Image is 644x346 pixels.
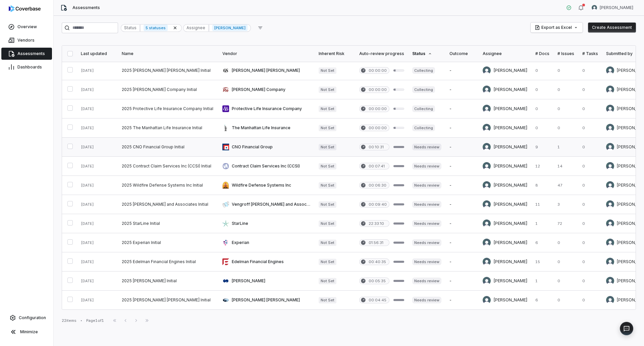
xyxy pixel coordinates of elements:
img: Brittany Durbin avatar [606,219,614,228]
img: Brittany Durbin avatar [483,124,491,132]
img: Brittany Durbin avatar [606,162,614,170]
button: Export as Excel [531,22,583,33]
div: Status [121,24,140,32]
img: Brittany Durbin avatar [606,200,614,208]
img: Brittany Durbin avatar [483,162,491,170]
img: Brittany Durbin avatar [606,277,614,285]
img: Brittany Durbin avatar [606,296,614,304]
div: Name [122,51,214,56]
img: Brittany Durbin avatar [606,86,614,94]
div: Page 1 of 1 [86,318,104,323]
div: [PERSON_NAME] [209,24,251,32]
span: 5 statuses [144,24,168,31]
div: # Issues [557,51,574,56]
td: - [445,195,479,214]
img: Brittany Durbin avatar [606,258,614,266]
img: logo-D7KZi-bG.svg [9,5,41,12]
img: Brittany Durbin avatar [592,5,597,10]
span: Configuration [19,315,46,320]
div: Auto-review progress [359,51,404,56]
img: Brittany Durbin avatar [606,181,614,189]
img: Brittany Durbin avatar [483,86,491,94]
img: Brittany Durbin avatar [483,105,491,113]
span: Overview [17,24,37,30]
button: Minimize [3,325,51,339]
div: Vendor [222,51,311,56]
div: Status [412,51,441,56]
img: Brittany Durbin avatar [483,219,491,228]
a: Vendors [1,34,52,46]
img: Brittany Durbin avatar [606,124,614,132]
td: - [445,291,479,310]
button: Brittany Durbin avatar[PERSON_NAME] [588,3,637,13]
td: - [445,61,479,80]
div: 22 items [62,318,76,323]
img: Brittany Durbin avatar [606,66,614,75]
img: Brittany Durbin avatar [483,181,491,189]
a: Overview [1,21,52,33]
span: Assessments [17,51,45,56]
span: [PERSON_NAME] [212,24,247,31]
div: Assignee [183,24,209,32]
span: Assessments [72,5,100,10]
img: Brittany Durbin avatar [483,200,491,208]
img: Brittany Durbin avatar [483,258,491,266]
div: # Docs [535,51,549,56]
img: Brittany Durbin avatar [606,239,614,247]
img: Brittany Durbin avatar [606,105,614,113]
td: - [445,176,479,195]
a: Assessments [1,48,52,60]
img: Brittany Durbin avatar [606,143,614,151]
span: [PERSON_NAME] [600,5,633,10]
div: Outcome [449,51,475,56]
span: Minimize [20,329,38,335]
div: • [80,318,82,323]
td: - [445,118,479,138]
td: - [445,252,479,271]
a: Dashboards [1,61,52,73]
img: Brittany Durbin avatar [483,143,491,151]
span: Vendors [17,38,35,43]
td: - [445,80,479,99]
div: Inherent Risk [319,51,351,56]
div: Last updated [81,51,114,56]
button: Create Assessment [588,22,636,33]
div: # Tasks [582,51,598,56]
img: Brittany Durbin avatar [483,277,491,285]
a: Configuration [3,312,51,324]
td: - [445,157,479,176]
td: - [445,214,479,233]
td: - [445,99,479,118]
span: Dashboards [17,64,42,70]
td: - [445,271,479,291]
td: - [445,138,479,157]
img: Brittany Durbin avatar [483,66,491,75]
img: Brittany Durbin avatar [483,296,491,304]
div: 5 statuses [140,24,182,32]
div: Assignee [483,51,527,56]
img: Brittany Durbin avatar [483,239,491,247]
td: - [445,233,479,252]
